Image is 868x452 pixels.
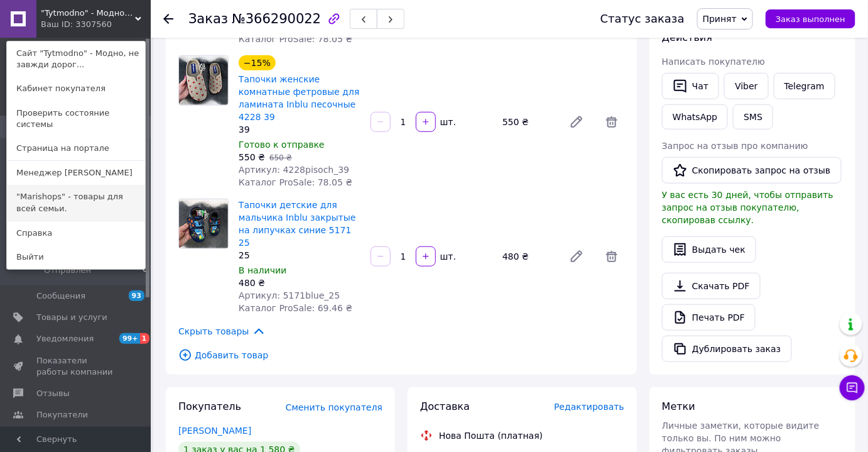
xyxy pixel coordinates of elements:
[239,140,325,150] span: Готово к отправке
[41,8,135,19] span: "Tytmodno" - Модно, не завжди дорого!
[239,74,359,122] a: Тапочки женские комнатные фетровые для ламината Inblu песочные 4228 39
[239,55,276,70] div: −15%
[36,312,107,323] span: Товары и услуги
[662,236,756,263] button: Выдать чек
[662,157,842,184] button: Скопировать запрос на отзыв
[129,290,144,301] span: 93
[44,265,91,276] span: Отправлен
[776,14,845,24] span: Заказ выполнен
[662,57,765,67] span: Написать покупателю
[178,324,266,338] span: Скрыть товары
[554,402,624,412] span: Редактировать
[41,19,94,30] div: Ваш ID: 3307560
[662,400,695,412] span: Метки
[286,402,382,412] span: Сменить покупателя
[239,265,286,275] span: В наличии
[774,73,835,99] a: Telegram
[178,400,241,412] span: Покупатель
[36,355,116,378] span: Показатели работы компании
[188,11,228,26] span: Заказ
[497,113,559,131] div: 550 ₴
[564,109,589,135] a: Редактировать
[7,101,145,136] a: Проверить состояние системы
[600,13,685,25] div: Статус заказа
[7,161,145,185] a: Менеджер [PERSON_NAME]
[36,333,94,345] span: Уведомления
[179,56,228,105] img: Тапочки женские комнатные фетровые для ламината Inblu песочные 4228 39
[662,104,728,130] a: WhatsApp
[239,152,265,162] span: 550 ₴
[733,104,773,130] button: SMS
[239,165,349,175] span: Артикул: 4228pisoch_39
[7,245,145,269] a: Выйти
[163,13,173,25] div: Вернуться назад
[36,409,88,421] span: Покупатели
[437,116,457,128] div: шт.
[239,303,352,313] span: Каталог ProSale: 69.46 ₴
[7,185,145,220] a: "Marishops" - товары для всей семьи.
[269,153,292,162] span: 650 ₴
[179,199,228,248] img: Тапочки детские для мальчика Inblu закрытые на липучках синие 5171 25
[662,190,833,225] span: У вас есть 30 дней, чтобы отправить запрос на отзыв покупателю, скопировав ссылку.
[662,73,719,99] button: Чат
[662,336,792,362] button: Дублировать заказ
[7,41,145,77] a: Сайт "Tytmodno" - Модно, не завжди дорог...
[662,141,808,151] span: Запрос на отзыв про компанию
[239,200,356,248] a: Тапочки детские для мальчика Inblu закрытые на липучках синие 5171 25
[239,249,361,262] div: 25
[232,11,321,26] span: №366290022
[420,400,470,412] span: Доставка
[178,348,624,362] span: Добавить товар
[840,375,865,400] button: Чат с покупателем
[239,290,340,300] span: Артикул: 5171blue_25
[36,388,70,399] span: Отзывы
[564,244,589,269] a: Редактировать
[239,177,352,187] span: Каталог ProSale: 78.05 ₴
[7,77,145,101] a: Кабинет покупателя
[7,136,145,160] a: Страница на портале
[36,290,85,302] span: Сообщения
[7,221,145,245] a: Справка
[239,123,361,136] div: 39
[662,304,756,331] a: Печать PDF
[178,426,251,436] a: [PERSON_NAME]
[436,429,546,442] div: Нова Пошта (платная)
[724,73,768,99] a: Viber
[119,333,140,344] span: 99+
[766,9,855,28] button: Заказ выполнен
[239,277,361,289] div: 480 ₴
[143,265,147,276] span: 0
[599,244,624,269] span: Удалить
[703,14,737,24] span: Принят
[662,273,761,299] a: Скачать PDF
[662,31,712,43] span: Действия
[140,333,150,344] span: 1
[437,250,457,263] div: шт.
[599,109,624,135] span: Удалить
[239,34,352,44] span: Каталог ProSale: 78.05 ₴
[497,248,559,265] div: 480 ₴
